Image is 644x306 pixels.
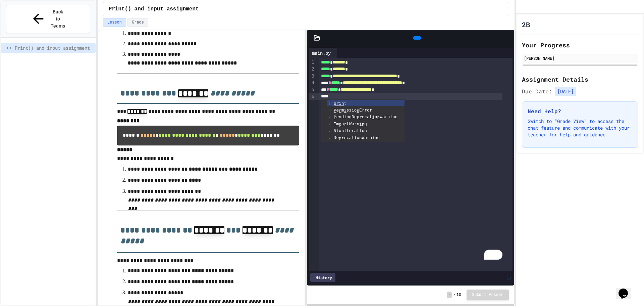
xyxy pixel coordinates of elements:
[50,8,66,30] span: Back to Teams
[344,122,346,127] span: r
[524,55,636,61] div: [PERSON_NAME]
[15,44,93,51] span: Print() and input assignment
[359,122,364,127] span: in
[522,20,530,29] h1: 2B
[341,128,344,133] span: p
[6,5,90,33] button: Back to Teams
[522,75,638,84] h2: Assignment Details
[339,108,341,113] span: r
[344,108,346,113] span: i
[334,100,346,105] span: t
[309,73,315,80] div: 3
[364,128,367,133] span: n
[309,48,338,58] div: main.py
[359,128,362,133] span: i
[309,66,315,73] div: 2
[309,59,315,66] div: 1
[616,279,637,299] iframe: chat widget
[309,93,315,100] div: 6
[109,5,199,13] span: Print() and input assignment
[339,122,341,127] span: p
[472,292,503,298] span: Submit Answer
[555,87,576,96] span: [DATE]
[354,135,357,140] span: i
[457,292,461,298] span: 10
[372,115,375,120] span: i
[528,107,632,115] h3: Need Help?
[352,128,354,133] span: r
[334,115,336,120] span: P
[377,115,380,120] span: n
[334,107,372,113] span: e m ssio Error
[334,121,367,126] span: Im o tWarn g
[103,18,126,27] button: Lesson
[334,101,344,106] span: prin
[447,292,452,298] span: -
[309,49,334,56] div: main.py
[467,290,509,300] button: Submit Answer
[453,292,455,298] span: /
[359,115,362,120] span: r
[309,80,315,86] div: 4
[357,108,359,113] span: n
[339,135,344,140] span: pr
[319,58,513,271] div: To enrich screen reader interactions, please activate Accessibility in Grammarly extension settings
[522,87,552,95] span: Due Date:
[334,135,380,140] span: De ecat o Warning
[334,108,336,113] span: P
[522,40,638,50] h2: Your Progress
[528,118,632,138] p: Switch to "Grade View" to access the chat feature and communicate with your teacher for help and ...
[309,86,315,93] div: 5
[334,128,367,133] span: Sto Ite at o
[127,18,148,27] button: Grade
[321,99,405,142] ul: Completions
[359,135,362,140] span: n
[310,273,335,282] div: History
[334,114,398,119] span: endingDep ecat o Warning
